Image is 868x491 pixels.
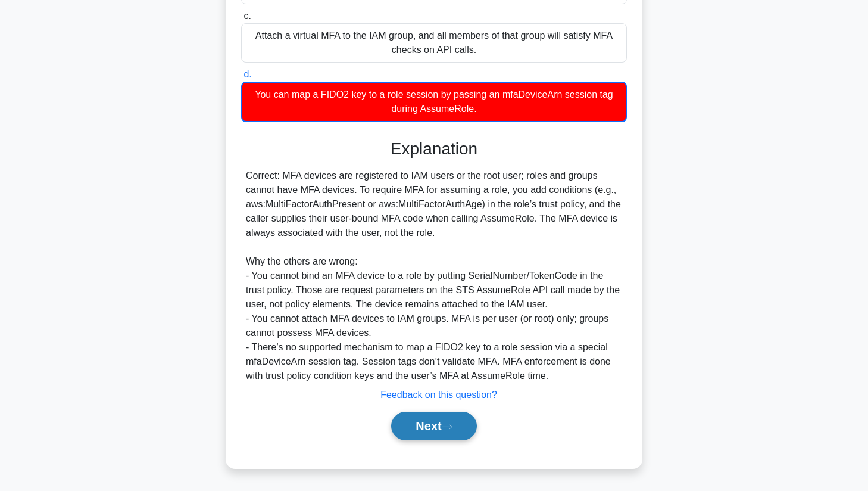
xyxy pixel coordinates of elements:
div: Attach a virtual MFA to the IAM group, and all members of that group will satisfy MFA checks on A... [241,23,627,63]
h3: Explanation [248,139,620,159]
div: Correct: MFA devices are registered to IAM users or the root user; roles and groups cannot have M... [246,169,622,383]
button: Next [391,412,476,440]
a: Feedback on this question? [380,390,497,400]
span: c. [243,11,251,21]
div: You can map a FIDO2 key to a role session by passing an mfaDeviceArn session tag during AssumeRole. [241,82,627,122]
span: d. [243,69,251,79]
